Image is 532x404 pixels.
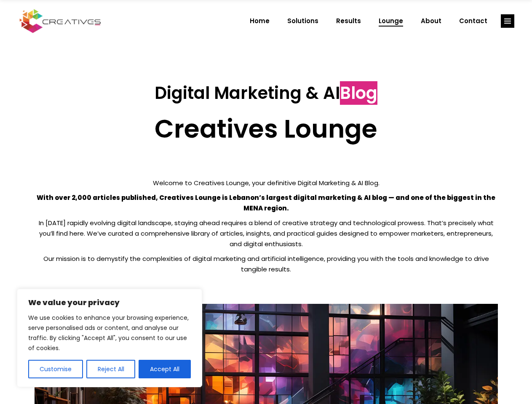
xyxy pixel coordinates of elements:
[28,298,191,308] p: We value your privacy
[250,10,270,32] span: Home
[501,14,514,28] a: link
[35,83,498,103] h3: Digital Marketing & AI
[241,10,278,32] a: Home
[287,10,318,32] span: Solutions
[139,360,191,378] button: Accept All
[379,10,403,32] span: Lounge
[327,10,370,32] a: Results
[35,114,498,144] h2: Creatives Lounge
[278,10,327,32] a: Solutions
[86,360,136,378] button: Reject All
[35,253,498,274] p: Our mission is to demystify the complexities of digital marketing and artificial intelligence, pr...
[37,193,495,213] strong: With over 2,000 articles published, Creatives Lounge is Lebanon’s largest digital marketing & AI ...
[28,313,191,353] p: We use cookies to enhance your browsing experience, serve personalised ads or content, and analys...
[340,81,377,105] span: Blog
[421,10,441,32] span: About
[35,218,498,249] p: In [DATE] rapidly evolving digital landscape, staying ahead requires a blend of creative strategy...
[459,10,487,32] span: Contact
[412,10,450,32] a: About
[17,289,202,387] div: We value your privacy
[35,178,498,188] p: Welcome to Creatives Lounge, your definitive Digital Marketing & AI Blog.
[450,10,496,32] a: Contact
[28,360,83,378] button: Customise
[336,10,361,32] span: Results
[18,8,103,34] img: Creatives
[370,10,412,32] a: Lounge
